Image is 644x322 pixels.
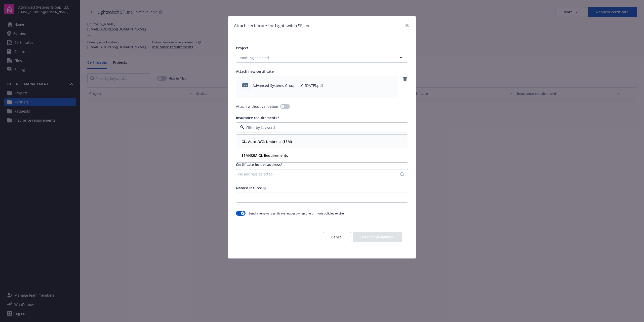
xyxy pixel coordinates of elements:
[236,53,408,63] button: Nothing selected
[249,211,344,216] span: Send a renewal certificate request when one or more policies expire
[236,115,279,120] span: Insurance requirements*
[400,172,404,176] svg: Search
[404,22,410,28] a: close
[236,169,408,179] button: No address selected
[253,83,323,88] span: Advanced Systems Group, LLC_[DATE].pdf
[236,69,274,74] span: Attach new certificate
[236,46,248,50] span: Project
[236,186,262,190] span: Named insured
[240,55,269,60] span: Nothing selected
[323,232,351,242] button: Cancel
[242,83,248,87] span: pdf
[234,22,311,29] h1: Attach certificate for Lightswitch SF, Inc.
[238,171,401,177] div: No address selected
[242,153,288,158] strong: $1M/$2M GL Requirements
[402,76,408,82] a: remove
[242,139,292,144] strong: GL, Auto, WC, Umbrella ($5M)
[236,104,278,109] span: Attach without validation
[244,125,398,130] input: Filter by keyword
[236,162,283,167] span: Certificate holder address*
